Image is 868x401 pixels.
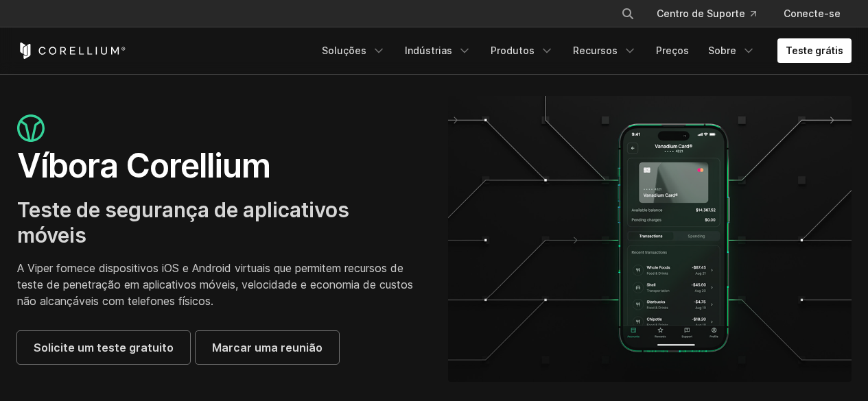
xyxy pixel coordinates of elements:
font: Recursos [573,45,618,56]
div: Menu de navegação [605,1,852,26]
a: Página inicial do Corellium [17,42,126,59]
font: Indústrias [405,45,452,56]
font: Víbora Corellium [17,145,271,186]
a: Marcar uma reunião [196,331,339,364]
a: Solicite um teste gratuito [17,331,190,364]
font: Preços [656,45,689,56]
div: Menu de navegação [314,38,852,63]
button: Procurar [615,1,640,26]
font: Teste grátis [786,45,843,56]
font: Marcar uma reunião [212,341,322,354]
font: Soluções [322,45,366,56]
font: A Viper fornece dispositivos iOS e Android virtuais que permitem recursos de teste de penetração ... [17,261,413,308]
font: Solicite um teste gratuito [34,341,174,354]
img: herói_víbora [448,96,852,382]
font: Produtos [491,45,535,56]
img: ícone_víbora_grande [17,114,45,143]
font: Conecte-se [784,8,841,19]
font: Teste de segurança de aplicativos móveis [17,197,349,248]
font: Centro de Suporte [657,8,745,19]
font: Sobre [708,45,736,56]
